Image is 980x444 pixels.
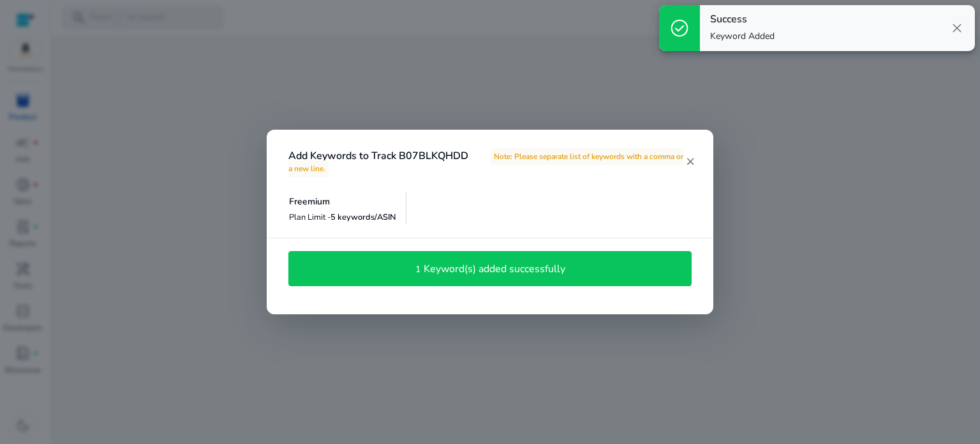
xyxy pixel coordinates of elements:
span: close [949,20,965,36]
span: 5 keywords/ASIN [330,211,396,223]
h5: Freemium [289,197,396,208]
mat-icon: close [685,156,695,167]
p: Keyword Added [710,30,775,43]
h4: Add Keywords to Track B07BLKQHDD [288,150,685,174]
p: 1 [415,263,424,276]
span: Note: Please separate list of keywords with a comma or a new line. [288,148,683,177]
h4: Success [710,13,775,26]
span: check_circle [669,18,690,38]
p: Plan Limit - [289,211,396,224]
h4: Keyword(s) added successfully [424,263,565,275]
